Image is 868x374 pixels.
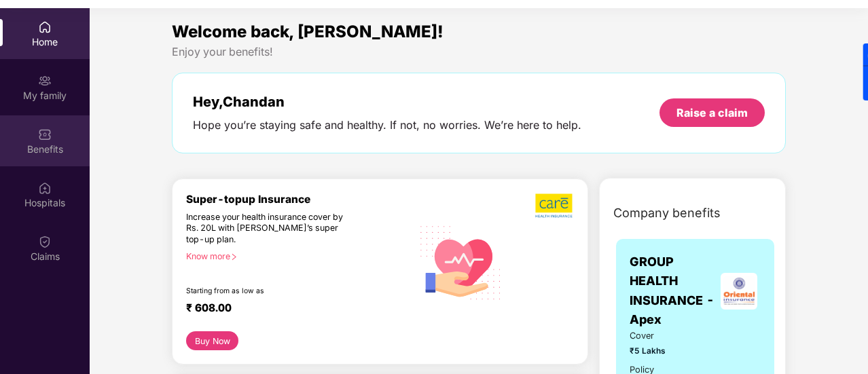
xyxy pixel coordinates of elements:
div: ₹ 608.00 [186,301,399,318]
span: ₹5 Lakhs [630,345,679,358]
div: Super-topup Insurance [186,193,412,206]
div: Enjoy your benefits! [172,45,786,59]
span: Welcome back, [PERSON_NAME]! [172,22,444,41]
div: Starting from as low as [186,286,355,296]
img: svg+xml;base64,PHN2ZyB4bWxucz0iaHR0cDovL3d3dy53My5vcmcvMjAwMC9zdmciIHhtbG5zOnhsaW5rPSJodHRwOi8vd3... [412,212,509,311]
img: svg+xml;base64,PHN2ZyB3aWR0aD0iMjAiIGhlaWdodD0iMjAiIHZpZXdCb3g9IjAgMCAyMCAyMCIgZmlsbD0ibm9uZSIgeG... [38,74,52,88]
img: svg+xml;base64,PHN2ZyBpZD0iQ2xhaW0iIHhtbG5zPSJodHRwOi8vd3d3LnczLm9yZy8yMDAwL3N2ZyIgd2lkdGg9IjIwIi... [38,235,52,248]
div: Hope you’re staying safe and healthy. If not, no worries. We’re here to help. [193,118,581,132]
img: insurerLogo [721,273,757,310]
img: svg+xml;base64,PHN2ZyBpZD0iSG9tZSIgeG1sbnM9Imh0dHA6Ly93d3cudzMub3JnLzIwMDAvc3ZnIiB3aWR0aD0iMjAiIG... [38,20,52,34]
img: svg+xml;base64,PHN2ZyBpZD0iSG9zcGl0YWxzIiB4bWxucz0iaHR0cDovL3d3dy53My5vcmcvMjAwMC9zdmciIHdpZHRoPS... [38,181,52,195]
span: Company benefits [613,204,721,223]
span: Cover [630,329,679,343]
div: Know more [186,251,404,261]
div: Hey, Chandan [193,94,581,110]
span: right [230,253,238,261]
div: Increase your health insurance cover by Rs. 20L with [PERSON_NAME]’s super top-up plan. [186,212,354,246]
div: Raise a claim [676,105,748,120]
img: svg+xml;base64,PHN2ZyBpZD0iQmVuZWZpdHMiIHhtbG5zPSJodHRwOi8vd3d3LnczLm9yZy8yMDAwL3N2ZyIgd2lkdGg9Ij... [38,128,52,141]
span: GROUP HEALTH INSURANCE - Apex [630,253,717,329]
img: b5dec4f62d2307b9de63beb79f102df3.png [535,193,574,219]
button: Buy Now [186,331,238,350]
